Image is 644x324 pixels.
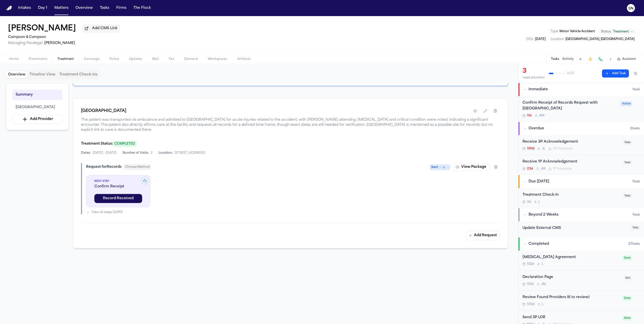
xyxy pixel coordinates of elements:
[598,29,636,35] button: Change status from Treatment
[522,139,620,145] div: Receive 3P Acknowledgement
[84,57,99,61] span: Coverage
[114,4,128,13] button: Firms
[527,200,531,204] span: 2d
[36,4,49,13] button: Day 1
[8,24,76,33] button: Edit matter name
[131,4,153,13] button: The Flock
[12,115,62,124] button: Add Provider
[98,4,111,13] button: Tasks
[631,69,640,77] button: Hide completed tasks (⌘⇧H)
[81,108,126,114] h1: [GEOGRAPHIC_DATA]
[518,270,644,291] div: Open task: Declaration Page
[539,114,544,118] span: A M
[27,71,57,78] button: Timeline View
[518,155,644,175] div: Open task: Receive 1P Acknowledgement
[453,163,489,171] button: View Package
[175,151,205,155] span: [STREET_ADDRESS]
[621,101,632,106] span: Active
[16,4,33,13] button: Intakes
[601,30,612,34] span: Status:
[527,167,533,171] span: 23d
[522,255,619,260] div: [MEDICAL_DATA] Agreement
[542,147,545,151] span: J L
[431,165,438,170] span: Sent
[29,57,47,61] span: Documents
[82,24,120,32] button: Add CMS Link
[169,57,174,61] span: Fax
[522,159,620,165] div: Receive 1P Acknowledgement
[553,147,572,151] span: 3P Insurance
[92,210,123,214] span: View all steps ( 2 of 10 )
[597,56,604,63] button: Make a Call
[124,164,151,170] button: Choose Method
[529,126,544,131] span: Overdue
[527,38,534,41] span: DOL :
[151,151,152,155] span: 2
[237,57,251,61] span: Artifacts
[518,83,644,96] button: Immediate1task
[529,212,558,217] span: Beyond 2 Weeks
[86,165,122,170] div: Request for Records
[567,71,574,75] span: 9 / 32
[81,142,113,146] span: Treatment Status:
[6,6,12,11] a: Home
[518,237,644,251] button: Completed27tasks
[57,57,74,61] span: Treatment
[535,38,546,41] span: [DATE]
[529,179,549,184] span: Due [DATE]
[518,208,644,221] button: Beyond 2 Weeks1task
[623,160,632,165] span: Todo
[622,296,632,301] span: Done
[553,167,572,171] span: 1P Insurance
[623,193,632,198] span: Todo
[158,151,173,155] span: Location:
[522,100,618,112] div: Confirm Receipt of Records Request with [GEOGRAPHIC_DATA]
[525,37,547,42] button: Edit DOL: 2024-10-05
[518,135,644,155] div: Open task: Receive 3P Acknowledgement
[518,122,644,135] button: Overdue2tasks
[617,57,636,61] button: Assistant
[522,76,545,80] div: need attention
[551,38,565,41] span: Location :
[541,167,545,171] span: J M
[630,127,640,131] span: 2 task s
[522,67,545,75] div: 3
[73,4,95,13] button: Overview
[93,151,116,155] span: [DATE] - [DATE]
[622,256,632,260] span: Done
[8,41,43,45] span: Managing Paralegal:
[538,200,540,204] span: L
[6,6,12,11] img: Finch Logo
[92,26,117,31] span: Add CMS Link
[152,57,159,61] span: Mail
[551,57,559,61] button: Tasks
[12,90,62,100] button: Summary
[527,262,534,266] span: 102d
[6,71,27,78] button: Overview
[622,57,636,61] span: Assistant
[52,4,70,13] button: Matters
[86,210,500,214] button: View all steps (2of10)
[12,102,62,113] button: [GEOGRAPHIC_DATA]
[123,151,149,155] span: Number of Visits:
[549,29,596,34] button: Edit Type: Motor Vehicle Accident
[527,282,534,286] span: 101d
[624,276,632,280] span: N/A
[466,231,500,240] button: Add Request
[518,291,644,311] div: Open task: Review Found Providers (6 to review)
[81,151,91,155] span: Dates:
[602,69,629,77] button: Add Task
[577,56,584,63] button: Add Task
[8,34,120,40] h2: Campson & Campson
[623,140,632,145] span: Todo
[522,315,619,320] div: Send 3P LOR
[632,213,640,217] span: 1 task
[109,57,119,61] span: Police
[527,302,534,306] span: 100d
[522,295,619,300] div: Review Found Providers (6 to review)
[632,180,640,184] span: 1 task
